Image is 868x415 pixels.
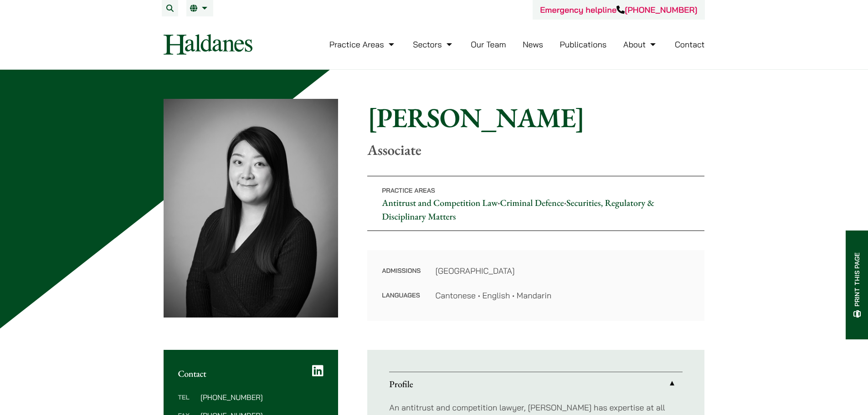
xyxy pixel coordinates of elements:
[200,394,324,401] dd: [PHONE_NUMBER]
[560,39,607,50] a: Publications
[329,39,396,50] a: Practice Areas
[382,186,435,195] span: Practice Areas
[623,39,658,50] a: About
[164,34,252,55] img: Logo of Haldanes
[190,5,210,12] a: EN
[178,394,197,412] dt: Tel
[675,39,705,50] a: Contact
[367,141,704,159] p: Associate
[382,197,498,209] a: Antitrust and Competition Law
[382,289,421,302] dt: Languages
[435,265,690,277] dd: [GEOGRAPHIC_DATA]
[382,197,654,222] a: Securities, Regulatory & Disciplinary Matters
[540,5,697,15] a: Emergency helpline[PHONE_NUMBER]
[178,368,324,379] h2: Contact
[389,372,683,396] a: Profile
[367,176,704,231] p: • •
[523,39,543,50] a: News
[367,101,704,134] h1: [PERSON_NAME]
[312,364,324,377] a: LinkedIn
[435,289,690,302] dd: Cantonese • English • Mandarin
[500,197,564,209] a: Criminal Defence
[471,39,506,50] a: Our Team
[413,39,454,50] a: Sectors
[382,265,421,289] dt: Admissions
